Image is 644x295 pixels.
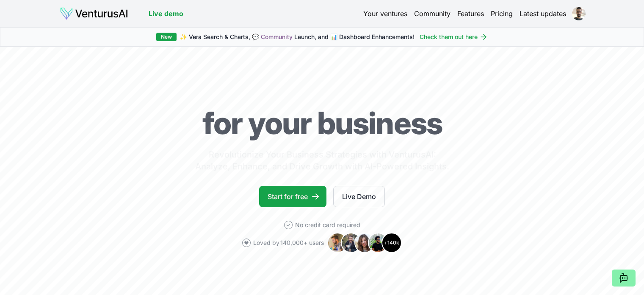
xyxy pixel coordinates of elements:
[491,8,513,19] a: Pricing
[414,8,451,19] a: Community
[156,33,177,41] div: New
[420,33,488,41] a: Check them out here
[572,7,586,20] img: ACg8ocLqMEr48Kf5uFfeNole3ODvZJAcU56174b8vh0QCfQZPLen29c4=s96-c
[333,186,385,207] a: Live Demo
[149,8,183,19] a: Live demo
[60,7,128,20] img: logo
[368,233,388,253] img: Avatar 4
[363,8,407,19] a: Your ventures
[259,186,326,207] a: Start for free
[327,233,348,253] img: Avatar 1
[354,233,375,253] img: Avatar 3
[261,33,293,40] a: Community
[457,8,484,19] a: Features
[180,33,415,41] span: ✨ Vera Search & Charts, 💬 Launch, and 📊 Dashboard Enhancements!
[520,8,566,19] a: Latest updates
[341,233,361,253] img: Avatar 2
